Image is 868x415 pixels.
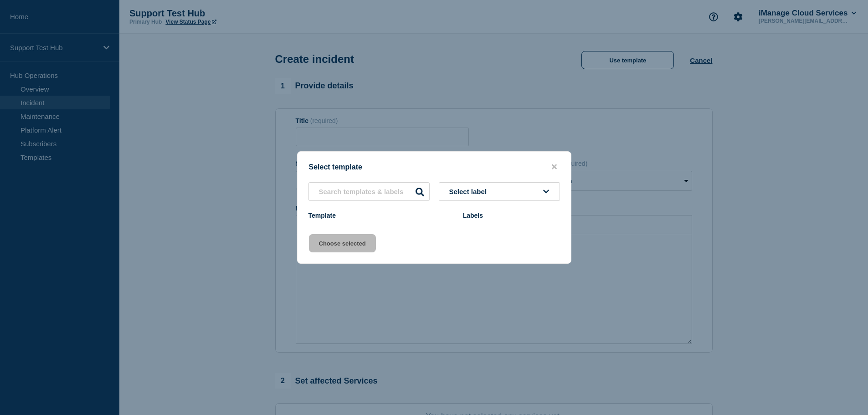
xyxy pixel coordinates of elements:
div: Template [308,212,454,219]
div: Select template [298,163,571,171]
div: Labels [463,212,560,219]
span: Select label [449,188,491,195]
button: Choose selected [309,234,376,252]
button: Select label [439,182,560,201]
button: close button [549,163,560,171]
input: Search templates & labels [308,182,430,201]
